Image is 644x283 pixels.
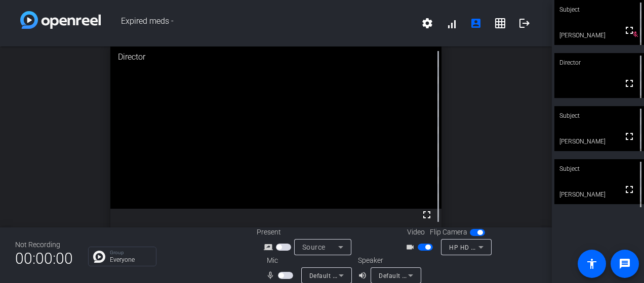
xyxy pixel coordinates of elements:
mat-icon: fullscreen [623,77,635,89]
span: Source [302,243,326,251]
span: HP HD Camera (30c9:000f) [449,243,531,251]
button: signal_cellular_alt [439,11,464,35]
div: Present [257,227,358,238]
mat-icon: fullscreen [623,130,635,143]
span: Expired meds - [101,11,415,35]
mat-icon: fullscreen [421,209,433,221]
mat-icon: fullscreen [623,24,635,36]
div: Subject [554,159,644,178]
mat-icon: grid_on [494,17,506,29]
span: Flip Camera [430,227,467,238]
img: white-gradient.svg [20,11,101,29]
div: Subject [554,106,644,125]
mat-icon: volume_up [358,269,370,281]
mat-icon: fullscreen [623,183,635,196]
p: Group [110,250,151,255]
p: Everyone [110,257,151,263]
mat-icon: videocam_outline [406,241,418,253]
mat-icon: mic_none [266,269,278,281]
span: Default - Speakers (Realtek(R) Audio) [379,271,488,279]
img: Chat Icon [93,251,105,263]
mat-icon: screen_share_outline [264,241,276,253]
div: Director [554,53,644,72]
mat-icon: logout [518,17,531,29]
mat-icon: accessibility [586,258,598,270]
div: Not Recording [15,240,73,250]
mat-icon: message [619,258,631,270]
div: Mic [257,255,358,266]
span: 00:00:00 [15,246,73,271]
div: Speaker [358,255,419,266]
span: Default - Microphone Array (Intel® Smart Sound Technology for Digital Microphones) [309,271,560,279]
mat-icon: account_box [470,17,482,29]
span: Video [407,227,425,238]
div: Director [110,43,441,71]
mat-icon: settings [421,17,433,29]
